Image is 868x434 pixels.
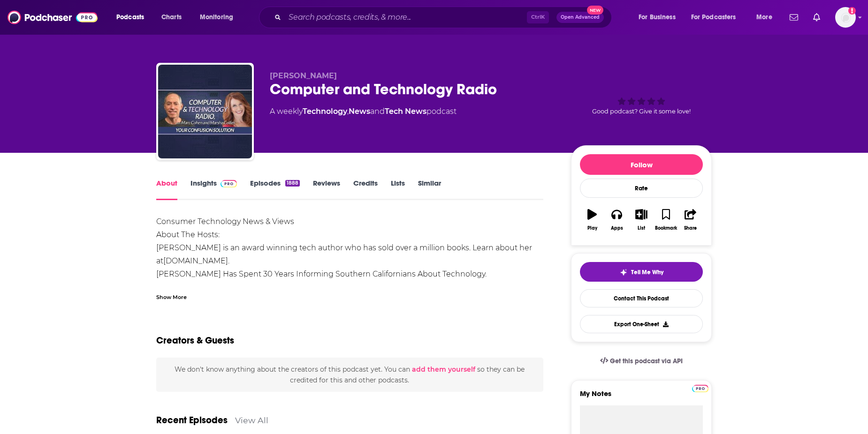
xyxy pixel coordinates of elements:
a: About [156,179,177,200]
div: Search podcasts, credits, & more... [268,7,621,28]
span: Tell Me Why [631,269,663,276]
a: News [349,107,370,116]
input: Search podcasts, credits, & more... [285,10,527,25]
div: A weekly podcast [270,106,457,117]
button: open menu [632,10,687,25]
span: Good podcast? Give it some love! [592,108,691,115]
button: open menu [110,10,156,25]
button: open menu [750,10,784,25]
a: InsightsPodchaser Pro [190,179,237,200]
div: Good podcast? Give it some love! [571,71,712,129]
a: Technology [303,107,347,116]
button: Share [678,203,703,237]
a: Show notifications dropdown [786,9,802,25]
span: We don't know anything about the creators of this podcast yet . You can so they can be credited f... [175,365,525,384]
img: Podchaser Pro [692,385,708,392]
span: For Business [639,11,676,24]
button: Bookmark [654,203,678,237]
div: Share [684,225,697,231]
button: open menu [193,10,245,25]
img: tell me why sparkle [620,269,627,276]
a: Tech News [385,107,426,116]
label: My Notes [580,389,703,405]
img: User Profile [835,7,856,28]
div: Bookmark [655,225,677,231]
span: New [587,6,604,15]
span: [PERSON_NAME] [270,71,337,80]
button: Export One-Sheet [580,315,703,333]
button: Open AdvancedNew [556,12,604,23]
img: Podchaser Pro [221,180,237,187]
span: Podcasts [116,11,144,24]
a: Get this podcast via API [593,350,690,373]
a: Credits [353,179,378,200]
a: Show notifications dropdown [809,9,824,25]
span: Ctrl K [527,11,549,23]
div: Apps [611,225,623,231]
button: Follow [580,154,703,175]
img: Computer and Technology Radio [158,65,252,158]
img: Podchaser - Follow, Share and Rate Podcasts [8,8,98,26]
div: List [638,225,645,231]
span: Open Advanced [561,15,600,20]
span: Charts [161,11,182,24]
button: add them yourself [412,366,475,373]
svg: Add a profile image [848,7,856,15]
div: Consumer Technology News & Views About The Hosts: [PERSON_NAME] is an award winning tech author w... [156,215,543,333]
a: View All [235,415,268,425]
a: Episodes1888 [250,179,300,200]
a: Recent Episodes [156,414,228,426]
a: Similar [418,179,441,200]
button: List [629,203,654,237]
div: Rate [580,179,703,198]
a: Lists [391,179,405,200]
a: Charts [155,10,187,25]
a: Reviews [313,179,340,200]
a: Pro website [692,383,708,392]
button: Apps [604,203,629,237]
button: Play [580,203,604,237]
span: Get this podcast via API [610,357,683,365]
span: Monitoring [200,11,233,24]
button: tell me why sparkleTell Me Why [580,262,703,282]
span: More [756,11,772,24]
span: , [347,107,349,116]
span: and [370,107,385,116]
a: [DOMAIN_NAME] [163,256,228,265]
button: open menu [685,10,750,25]
div: Play [587,225,597,231]
span: For Podcasters [691,11,736,24]
h2: Creators & Guests [156,335,234,346]
a: Contact This Podcast [580,289,703,307]
button: Show profile menu [835,7,856,28]
span: Logged in as vjacobi [835,7,856,28]
div: 1888 [285,180,300,187]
